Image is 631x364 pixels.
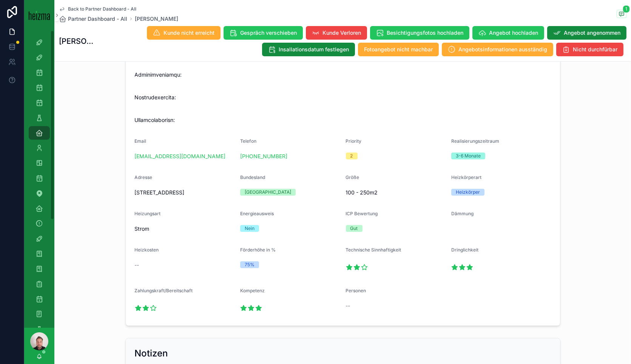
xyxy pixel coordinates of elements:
[245,225,255,232] div: Nein
[451,174,481,180] span: Heizkörperart
[442,43,553,56] button: Angebotsinformationen ausständig
[29,10,50,20] img: App logo
[547,26,626,40] button: Angebot angenommen
[350,225,358,232] div: Gut
[451,211,474,216] span: Dämmung
[224,26,303,40] button: Gespräch verschieben
[68,15,127,23] span: Partner Dashboard - All
[135,347,168,359] h2: Notizen
[164,29,214,37] span: Kunde nicht erreicht
[240,288,265,293] span: Kompetenz
[350,153,353,159] div: 2
[68,6,136,12] span: Back to Partner Dashboard - All
[240,29,297,37] span: Gespräch verschieben
[623,5,630,13] span: 1
[279,46,349,53] span: Insallationsdatum festlegen
[147,26,221,40] button: Kunde nicht erreicht
[358,43,439,56] button: Fotoangebot nicht machbar
[240,153,287,160] a: [PHONE_NUMBER]
[240,211,274,216] span: Energieausweis
[24,30,54,328] div: scrollable content
[322,29,361,37] span: Kunde Verloren
[370,26,469,40] button: Besichtigungsfotos hochladen
[245,189,291,196] div: [GEOGRAPHIC_DATA]
[135,189,235,196] span: [STREET_ADDRESS]
[240,138,256,144] span: Telefon
[573,46,617,53] span: Nicht durchfürbar
[135,247,159,253] span: Heizkosten
[240,174,265,180] span: Bundesland
[59,6,136,12] a: Back to Partner Dashboard - All
[346,302,350,310] span: --
[458,46,547,53] span: Angebotsinformationen ausständig
[135,138,147,144] span: Email
[346,247,401,253] span: Technische Sinnhaftigkeit
[135,288,193,293] span: Zahlungskraft/Bereitschaft
[135,15,178,23] a: [PERSON_NAME]
[306,26,367,40] button: Kunde Verloren
[59,15,127,23] a: Partner Dashboard - All
[617,10,626,19] button: 1
[489,29,538,37] span: Angebot hochladen
[564,29,620,37] span: Angebot angenommen
[346,138,362,144] span: Priority
[135,174,153,180] span: Adresse
[135,153,226,160] a: [EMAIL_ADDRESS][DOMAIN_NAME]
[262,43,355,56] button: Insallationsdatum festlegen
[346,288,366,293] span: Personen
[364,46,433,53] span: Fotoangebot nicht machbar
[245,261,255,268] div: 75%
[556,43,623,56] button: Nicht durchfürbar
[456,153,481,159] div: 3-6 Monate
[451,247,478,253] span: Dringlichkeit
[451,138,499,144] span: Realisierungszeitraum
[135,225,235,233] span: Strom
[135,261,139,269] span: --
[472,26,544,40] button: Angebot hochladen
[346,189,446,196] span: 100 - 250m2
[456,189,480,196] div: Heizkörper
[59,36,97,46] h1: [PERSON_NAME]
[135,211,161,216] span: Heizungsart
[240,247,276,253] span: Förderhöhe in %
[387,29,463,37] span: Besichtigungsfotos hochladen
[346,174,359,180] span: Größe
[346,211,378,216] span: ICP Bewertung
